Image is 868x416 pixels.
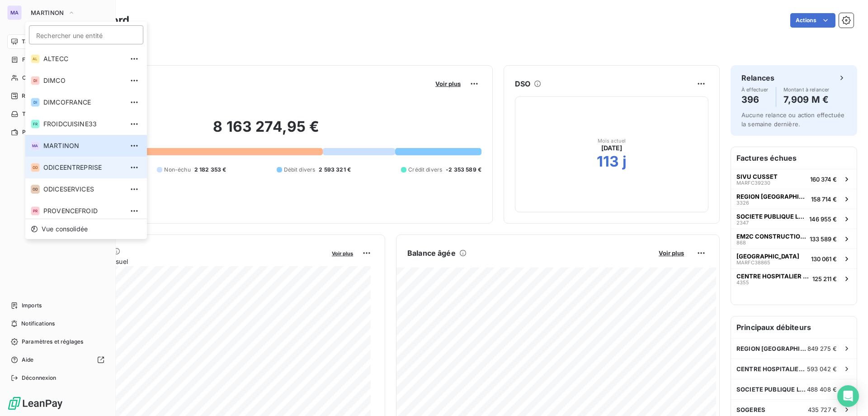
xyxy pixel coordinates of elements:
[329,249,356,257] button: Voir plus
[31,9,64,16] span: MARTINON
[22,356,34,364] span: Aide
[446,166,481,174] span: -2 353 589 €
[43,163,123,172] span: ODICEENTREPRISE
[731,169,857,189] button: SIVU CUSSETMARFC39230160 374 €
[731,229,857,249] button: EM2C CONSTRUCTION SUD EST868133 589 €
[43,141,123,150] span: MARTINON
[22,38,64,46] span: Tableau de bord
[31,185,40,194] div: OD
[598,138,626,143] span: Mois actuel
[837,385,859,407] div: Open Intercom Messenger
[656,249,687,257] button: Voir plus
[623,153,627,171] h2: j
[736,193,807,200] span: REGION [GEOGRAPHIC_DATA] RHONE ALPES
[736,260,770,265] span: MARFC38865
[22,338,83,346] span: Paramètres et réglages
[741,87,769,92] span: À effectuer
[741,111,844,128] span: Aucune relance ou action effectuée la semaine dernière.
[731,209,857,229] button: SOCIETE PUBLIQUE LOCALE DE [PERSON_NAME][GEOGRAPHIC_DATA]2347146 955 €
[515,78,530,89] h6: DSO
[7,5,22,20] div: MA
[601,143,623,153] span: [DATE]
[731,316,857,338] h6: Principaux débiteurs
[407,248,456,258] h6: Balance âgée
[43,206,123,215] span: PROVENCEFROID
[43,54,123,63] span: ALTECC
[736,240,746,245] span: 868
[22,56,45,64] span: Factures
[43,185,123,194] span: ODICESERVICES
[31,76,40,85] div: DI
[42,225,88,234] span: Vue consolidée
[808,406,837,413] span: 435 727 €
[31,98,40,107] div: DI
[807,365,837,373] span: 593 042 €
[194,166,226,174] span: 2 182 353 €
[811,196,837,203] span: 158 714 €
[790,13,835,28] button: Actions
[736,386,807,393] span: SOCIETE PUBLIQUE LOCALE DE [PERSON_NAME][GEOGRAPHIC_DATA]
[22,92,46,100] span: Relances
[43,120,123,129] span: FROIDCUISINE33
[731,249,857,268] button: [GEOGRAPHIC_DATA]MARFC38865130 061 €
[810,235,837,243] span: 133 589 €
[731,268,857,288] button: CENTRE HOSPITALIER [PERSON_NAME] EN [GEOGRAPHIC_DATA]4355125 211 €
[736,200,749,206] span: 3326
[22,128,50,136] span: Paiements
[31,120,40,129] div: FR
[7,353,108,367] a: Aide
[809,215,837,223] span: 146 955 €
[736,173,778,180] span: SIVU CUSSET
[31,206,40,215] div: PR
[736,365,807,373] span: CENTRE HOSPITALIER [PERSON_NAME] EN [GEOGRAPHIC_DATA]
[812,275,837,282] span: 125 211 €
[736,406,765,413] span: SOGERES
[597,153,619,171] h2: 113
[22,374,57,382] span: Déconnexion
[810,176,837,183] span: 160 374 €
[807,386,837,393] span: 488 408 €
[332,250,353,257] span: Voir plus
[7,396,63,411] img: Logo LeanPay
[736,220,749,225] span: 2347
[731,147,857,169] h6: Factures échues
[736,273,809,280] span: CENTRE HOSPITALIER [PERSON_NAME] EN [GEOGRAPHIC_DATA]
[29,25,143,44] input: placeholder
[807,345,837,352] span: 849 275 €
[741,92,769,107] h4: 396
[51,257,325,266] span: Chiffre d'affaires mensuel
[319,166,351,174] span: 2 593 321 €
[731,189,857,209] button: REGION [GEOGRAPHIC_DATA] RHONE ALPES3326158 714 €
[736,213,806,220] span: SOCIETE PUBLIQUE LOCALE DE [PERSON_NAME][GEOGRAPHIC_DATA]
[164,166,190,174] span: Non-échu
[31,163,40,172] div: OD
[51,118,481,145] h2: 8 163 274,95 €
[31,141,40,150] div: MA
[408,166,442,174] span: Crédit divers
[783,92,830,107] h4: 7,909 M €
[22,110,41,118] span: Tâches
[783,87,830,92] span: Montant à relancer
[43,98,123,107] span: DIMCOFRANCE
[22,301,42,310] span: Imports
[811,255,837,263] span: 130 061 €
[435,80,461,87] span: Voir plus
[736,233,806,240] span: EM2C CONSTRUCTION SUD EST
[659,249,684,257] span: Voir plus
[43,76,123,85] span: DIMCO
[736,180,770,186] span: MARFC39230
[736,280,749,285] span: 4355
[284,166,316,174] span: Débit divers
[741,72,774,83] h6: Relances
[736,345,807,352] span: REGION [GEOGRAPHIC_DATA] RHONE ALPES
[21,320,55,328] span: Notifications
[22,74,40,82] span: Clients
[736,253,799,260] span: [GEOGRAPHIC_DATA]
[31,54,40,63] div: AL
[433,80,463,88] button: Voir plus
